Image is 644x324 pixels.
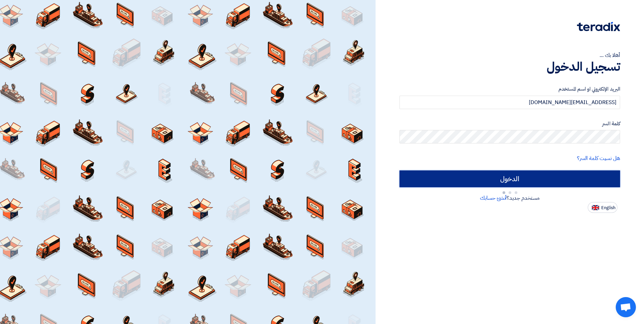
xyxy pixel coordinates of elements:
div: مستخدم جديد؟ [399,194,620,202]
a: هل نسيت كلمة السر؟ [577,154,620,162]
a: Open chat [616,297,636,317]
img: en-US.png [592,205,599,210]
button: English [588,202,617,213]
img: Teradix logo [577,22,620,31]
label: كلمة السر [399,120,620,128]
h1: تسجيل الدخول [399,59,620,74]
span: English [601,205,615,210]
input: الدخول [399,170,620,187]
a: أنشئ حسابك [480,194,507,202]
input: أدخل بريد العمل الإلكتروني او اسم المستخدم الخاص بك ... [399,96,620,109]
label: البريد الإلكتروني او اسم المستخدم [399,85,620,93]
div: أهلا بك ... [399,51,620,59]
